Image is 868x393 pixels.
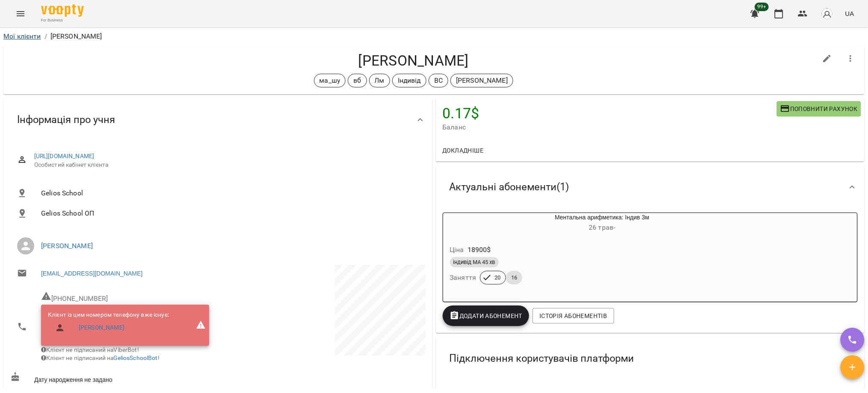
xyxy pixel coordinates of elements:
button: Menu [10,3,31,24]
span: 26 трав - [589,223,616,231]
span: Баланс [443,122,777,132]
li: / [44,31,47,42]
a: Мої клієнти [3,32,41,40]
p: Індивід [398,75,421,86]
span: Актуальні абонементи ( 1 ) [450,180,569,194]
div: ВС [429,74,448,87]
div: вб [348,74,367,87]
div: Інформація про учня [3,98,433,142]
span: Клієнт не підписаний на ViberBot! [41,346,139,353]
p: ма_шу [320,75,341,86]
img: Voopty Logo [41,4,84,17]
h4: 0.17 $ [443,105,777,122]
button: Поповнити рахунок [777,101,861,117]
a: [PERSON_NAME] [41,242,93,250]
span: Поповнити рахунок [780,104,858,114]
p: [PERSON_NAME] [456,75,508,86]
div: Актуальні абонементи(1) [436,165,865,209]
nav: breadcrumb [3,31,865,42]
span: Gelios School [41,188,419,198]
div: [PERSON_NAME] [450,74,513,87]
ul: Клієнт із цим номером телефону вже існує: [48,311,169,339]
div: Дату народження не задано [9,370,218,386]
span: Докладніше [443,145,484,156]
a: GeliosSchoolBot [114,354,158,361]
h6: Заняття [450,272,477,284]
img: avatar_s.png [821,8,833,20]
div: Ментальна арифметика: Індив 3м [443,213,484,234]
span: Інформація про учня [17,113,115,126]
span: Gelios School ОП [41,208,419,219]
button: Ментальна арифметика: Індив 3м26 трав- Ціна18900$індивід МА 45 хвЗаняття2016 [443,213,720,295]
p: Лм [375,75,385,86]
div: ма_шу [314,74,346,87]
span: Підключення користувачів платформи [450,352,634,365]
span: Клієнт не підписаний на ! [41,354,160,361]
h4: [PERSON_NAME] [10,52,817,69]
a: [EMAIL_ADDRESS][DOMAIN_NAME] [41,269,142,278]
h6: Невірний формат телефону +16892508031 [41,291,209,305]
span: індивід МА 45 хв [450,258,499,266]
div: Підключення користувачів платформи [436,336,865,381]
div: Лм [369,74,390,87]
button: Докладніше [439,143,487,158]
span: Особистий кабінет клієнта [34,161,419,169]
button: Історія абонементів [533,308,614,324]
p: вб [353,75,361,86]
p: [PERSON_NAME] [50,31,102,42]
span: 16 [506,274,522,282]
span: For Business [41,18,84,23]
div: Ментальна арифметика: Індив 3м [484,213,720,234]
button: Додати Абонемент [443,306,530,326]
p: ВС [434,75,443,86]
h6: Ціна [450,244,465,256]
button: UA [842,6,858,21]
span: Додати Абонемент [450,311,523,321]
span: 20 [489,274,506,282]
a: [URL][DOMAIN_NAME] [34,153,95,159]
span: 99+ [755,3,769,11]
span: UA [845,9,854,18]
div: Індивід [392,74,427,87]
p: 18900 $ [468,245,491,255]
a: [PERSON_NAME] [79,324,124,332]
span: Історія абонементів [539,311,607,321]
